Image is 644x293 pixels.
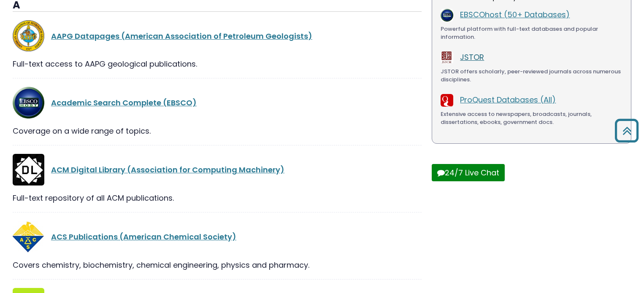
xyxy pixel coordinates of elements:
a: ACM Digital Library (Association for Computing Machinery) [51,164,284,175]
div: Covers chemistry, biochemistry, chemical engineering, physics and pharmacy. [13,259,422,271]
a: JSTOR [460,52,484,62]
div: Coverage on a wide range of topics. [13,125,422,137]
div: Extensive access to newspapers, broadcasts, journals, dissertations, ebooks, government docs. [441,110,622,126]
a: ProQuest Databases (All) [460,94,556,105]
a: AAPG Datapages (American Association of Petroleum Geologists) [51,31,312,41]
a: ACS Publications (American Chemical Society) [51,231,236,242]
a: Academic Search Complete (EBSCO) [51,97,197,108]
a: Back to Top [612,123,642,138]
a: EBSCOhost (50+ Databases) [460,9,570,20]
div: Full-text access to AAPG geological publications. [13,58,422,70]
div: Powerful platform with full-text databases and popular information. [441,25,622,41]
div: JSTOR offers scholarly, peer-reviewed journals across numerous disciplines. [441,67,622,84]
div: Full-text repository of all ACM publications. [13,192,422,204]
button: 24/7 Live Chat [432,164,505,181]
